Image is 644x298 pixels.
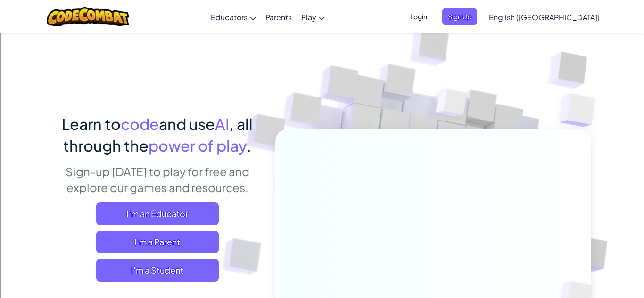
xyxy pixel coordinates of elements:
[418,70,486,140] img: Overlap cubes
[159,114,215,133] span: and use
[405,8,433,25] button: Login
[211,12,248,22] span: Educators
[297,4,330,30] a: Play
[489,12,600,22] span: English ([GEOGRAPHIC_DATA])
[47,7,129,26] img: CodeCombat logo
[121,114,159,133] span: code
[149,136,247,155] span: power of play
[301,12,316,22] span: Play
[53,163,261,195] p: Sign-up [DATE] to play for free and explore our games and resources.
[96,202,219,225] a: I'm an Educator
[96,231,219,253] a: I'm a Parent
[442,8,477,25] button: Sign Up
[62,114,121,133] span: Learn to
[484,4,604,30] a: English ([GEOGRAPHIC_DATA])
[261,4,297,30] a: Parents
[206,4,261,30] a: Educators
[540,71,622,150] img: Overlap cubes
[215,114,229,133] span: AI
[96,259,219,282] button: I'm a Student
[247,136,251,155] span: .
